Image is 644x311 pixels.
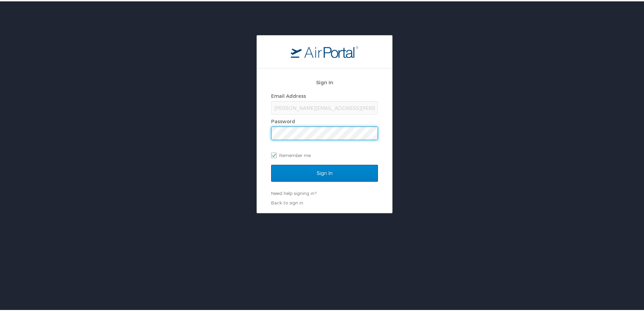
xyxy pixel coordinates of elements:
label: Email Address [271,92,306,97]
label: Password [271,117,295,123]
a: Need help signing in? [271,189,316,195]
label: Remember me [271,149,378,159]
input: Sign In [271,163,378,180]
img: logo [291,44,358,57]
a: Back to sign in [271,199,303,204]
h2: Sign In [271,77,378,85]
